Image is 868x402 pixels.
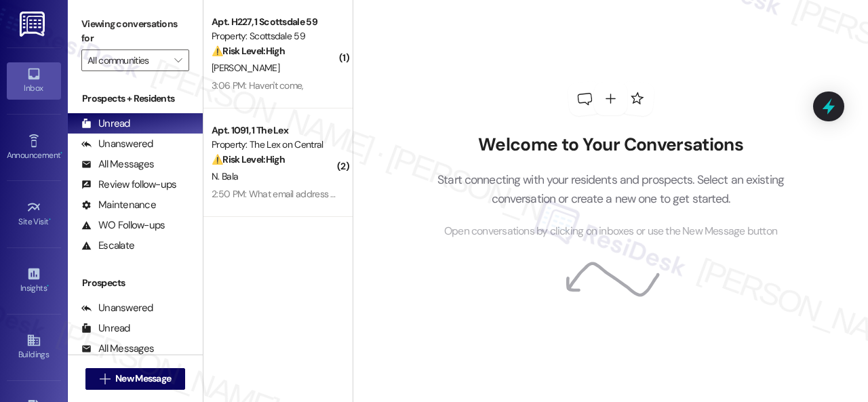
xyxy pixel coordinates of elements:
[81,301,153,315] div: Unanswered
[212,29,337,43] div: Property: Scottsdale 59
[115,371,171,386] span: New Message
[212,123,337,138] div: Apt. 1091, 1 The Lex
[60,148,62,158] span: •
[212,170,238,182] span: N. Bala
[212,188,414,200] div: 2:50 PM: What email address are you sending it to?
[81,218,165,233] div: WO Follow-ups
[7,196,61,233] a: Site Visit •
[212,153,285,165] strong: ⚠️ Risk Level: High
[81,342,154,356] div: All Messages
[212,15,337,29] div: Apt. H227, 1 Scottsdale 59
[81,178,176,192] div: Review follow-ups
[212,45,285,57] strong: ⚠️ Risk Level: High
[81,117,130,131] div: Unread
[417,170,805,209] p: Start connecting with your residents and prospects. Select an existing conversation or create a n...
[417,134,805,156] h2: Welcome to Your Conversations
[87,49,167,71] input: All communities
[81,14,189,49] label: Viewing conversations for
[7,262,61,299] a: Insights •
[20,12,47,37] img: ResiDesk Logo
[81,239,134,253] div: Escalate
[212,138,337,152] div: Property: The Lex on Central
[7,62,61,99] a: Inbox
[81,137,153,151] div: Unanswered
[68,92,203,106] div: Prospects + Residents
[174,55,182,66] i: 
[81,321,130,336] div: Unread
[212,62,279,74] span: [PERSON_NAME]
[444,223,777,240] span: Open conversations by clicking on inboxes or use the New Message button
[7,329,61,365] a: Buildings
[85,368,186,390] button: New Message
[212,79,304,92] div: 3:06 PM: Haven't come,
[100,374,110,384] i: 
[81,157,154,172] div: All Messages
[47,281,49,291] span: •
[49,215,51,224] span: •
[68,276,203,290] div: Prospects
[81,198,156,212] div: Maintenance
